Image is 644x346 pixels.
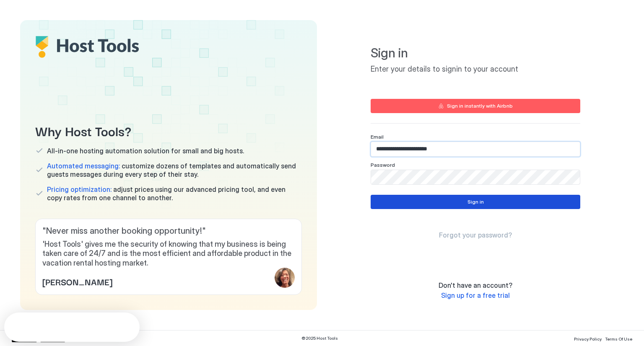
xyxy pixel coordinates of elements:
[47,185,112,194] span: Pricing optimization:
[605,334,632,343] a: Terms Of Use
[371,195,580,209] button: Sign in
[371,134,384,140] span: Email
[42,275,112,288] span: [PERSON_NAME]
[371,142,580,156] input: Input Field
[42,240,295,268] span: 'Host Tools' gives me the security of knowing that my business is being taken care of 24/7 and is...
[47,162,120,170] span: Automated messaging:
[467,198,484,206] div: Sign in
[4,312,140,342] iframe: Intercom live chat discovery launcher
[371,65,580,74] span: Enter your details to signin to your account
[371,99,580,113] button: Sign in instantly with Airbnb
[439,281,512,289] span: Don't have an account?
[574,334,602,343] a: Privacy Policy
[371,45,580,61] span: Sign in
[439,231,512,240] a: Forgot your password?
[439,231,512,239] span: Forgot your password?
[275,268,295,288] div: profile
[301,336,338,341] span: © 2025 Host Tools
[605,336,632,341] span: Terms Of Use
[574,336,602,341] span: Privacy Policy
[371,170,580,184] input: Input Field
[47,147,244,155] span: All-in-one hosting automation solution for small and big hosts.
[35,121,302,140] span: Why Host Tools?
[8,318,29,338] iframe: Intercom live chat
[47,185,302,202] span: adjust prices using our advanced pricing tool, and even copy rates from one channel to another.
[447,102,513,110] div: Sign in instantly with Airbnb
[371,162,395,168] span: Password
[441,291,510,300] a: Sign up for a free trial
[47,162,302,178] span: customize dozens of templates and automatically send guests messages during every step of their s...
[42,226,295,236] span: " Never miss another booking opportunity! "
